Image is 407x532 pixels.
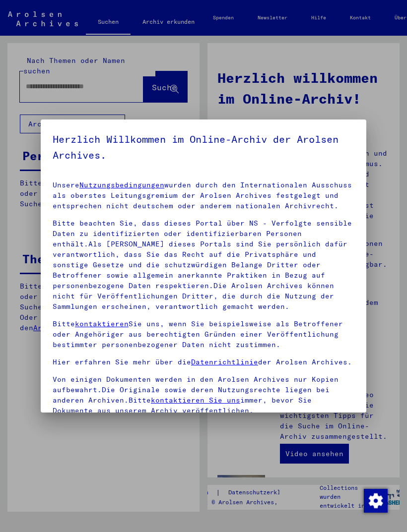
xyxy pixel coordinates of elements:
[75,319,129,328] a: kontaktieren
[53,131,354,163] h5: Herzlich Willkommen im Online-Archiv der Arolsen Archives.
[191,357,258,366] a: Datenrichtlinie
[53,357,354,367] p: Hier erfahren Sie mehr über die der Arolsen Archives.
[364,489,388,513] img: Zustimmung ändern
[53,180,354,211] p: Unsere wurden durch den Internationalen Ausschuss als oberstes Leitungsgremium der Arolsen Archiv...
[151,396,240,405] a: kontaktieren Sie uns
[79,180,164,189] a: Nutzungsbedingungen
[53,218,354,312] p: Bitte beachten Sie, dass dieses Portal über NS - Verfolgte sensible Daten zu identifizierten oder...
[53,374,354,416] p: Von einigen Dokumenten werden in den Arolsen Archives nur Kopien aufbewahrt.Die Originale sowie d...
[53,319,354,350] p: Bitte Sie uns, wenn Sie beispielsweise als Betroffener oder Angehöriger aus berechtigten Gründen ...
